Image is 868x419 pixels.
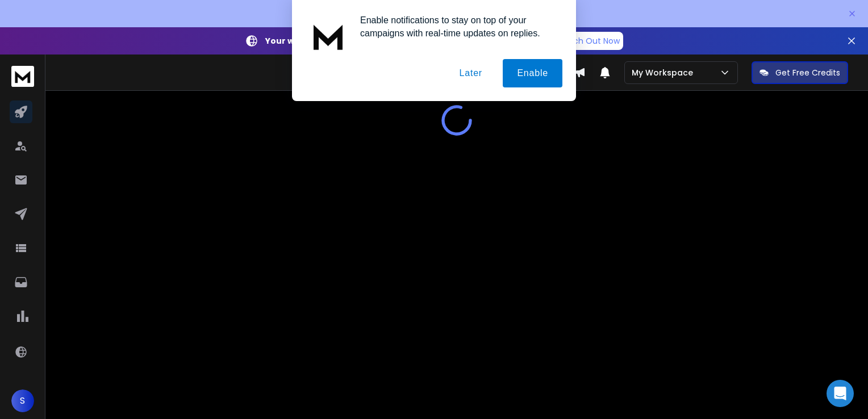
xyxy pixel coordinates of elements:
[445,59,496,87] button: Later
[306,14,351,59] img: notification icon
[503,59,562,87] button: Enable
[827,380,854,407] div: Open Intercom Messenger
[351,14,562,40] div: Enable notifications to stay on top of your campaigns with real-time updates on replies.
[11,389,34,412] button: S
